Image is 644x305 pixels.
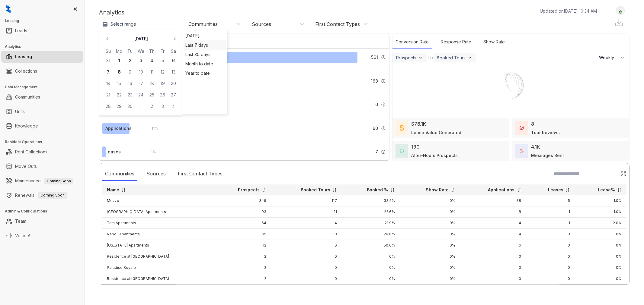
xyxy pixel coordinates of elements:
td: 4 [460,229,526,240]
td: 33.5% [342,195,400,206]
img: ViewFilterArrow [467,55,473,61]
th: Saturday [168,48,179,55]
td: 0 [460,251,526,262]
span: Weekly [599,55,617,61]
td: 21.9% [342,218,400,229]
td: 0 [526,240,575,251]
img: sorting [121,188,126,192]
td: 8 [460,206,526,218]
div: Booked Tours [437,55,466,60]
div: Prospects [396,55,416,60]
button: 20 [168,78,179,89]
td: 2 [213,273,271,285]
td: Napoli Apartments [102,229,213,240]
h3: Analytics [5,44,84,49]
button: 2 [146,101,157,112]
button: 4 [146,55,157,66]
td: 0 [271,285,342,296]
td: 0% [575,285,626,296]
a: Collections [15,65,37,77]
button: 7 [103,67,114,77]
button: 26 [157,90,168,100]
li: Communities [1,91,83,103]
td: 0% [575,262,626,273]
p: Updated on [DATE] 10:34 AM [540,8,597,14]
span: 0 [375,101,378,108]
span: 168 [371,78,378,84]
div: Leases [105,149,121,155]
div: First Contact Types [175,167,226,181]
img: sorting [617,188,622,192]
button: 1 [136,101,146,112]
td: 5 [526,195,575,206]
td: 50.0% [342,240,400,251]
button: 8 [114,67,125,77]
td: 1 [526,218,575,229]
h3: Resident Operations [5,139,84,145]
button: 24 [136,90,146,100]
td: 0% [400,273,460,285]
td: 93 [213,206,271,218]
td: 0% [342,262,400,273]
li: Team [1,215,83,227]
div: First Contact Types [315,21,360,27]
button: 15 [114,78,125,89]
td: [US_STATE] Apartments [102,240,213,251]
li: Rent Collections [1,146,83,158]
img: logo [6,5,11,13]
div: Last 30 days [184,50,226,59]
h3: Admin & Configurations [5,209,84,214]
td: 0% [400,251,460,262]
img: Loader [488,63,533,108]
img: Info [381,126,386,131]
div: 8 [531,120,534,127]
td: 0 [526,262,575,273]
img: TourReviews [520,126,524,130]
td: 64 [213,218,271,229]
li: Renewals [1,189,83,201]
span: Coming Soon [44,178,73,184]
p: [DATE] [134,36,148,42]
li: Maintenance [1,175,83,187]
td: The Canvas [102,285,213,296]
p: Applications [488,187,515,193]
button: 16 [125,78,136,89]
td: 2 [213,251,271,262]
button: 5 [157,55,168,66]
td: 0% [400,262,460,273]
img: AfterHoursConversations [400,149,404,153]
th: Friday [157,48,168,55]
td: 0% [575,273,626,285]
button: 1 [114,55,125,66]
td: 117 [271,195,342,206]
div: Last 7 days [184,40,226,50]
td: 4 [460,218,526,229]
td: 0% [400,285,460,296]
td: [GEOGRAPHIC_DATA] Apartments [102,206,213,218]
td: 0% [400,206,460,218]
img: sorting [566,188,570,192]
button: 17 [136,78,146,89]
td: 0% [400,240,460,251]
div: Conversion Rate [392,36,432,49]
div: Communities [102,167,137,181]
td: 0% [575,229,626,240]
td: 38 [460,195,526,206]
div: Year to date [184,68,226,78]
li: Leads [1,25,83,37]
div: 1 % [145,149,156,155]
button: 19 [157,78,168,89]
img: Download [614,18,623,27]
img: LeaseValue [400,124,404,131]
img: ViewFilterArrow [418,55,424,61]
img: Info [381,149,386,154]
a: Move Outs [15,160,37,172]
td: 1 [213,285,271,296]
span: 561 [371,54,378,61]
td: 0 [460,262,526,273]
button: 21 [103,90,114,100]
img: Click Icon [620,171,626,177]
button: 13 [168,67,179,77]
a: Team [15,215,26,227]
button: 2 [125,55,136,66]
